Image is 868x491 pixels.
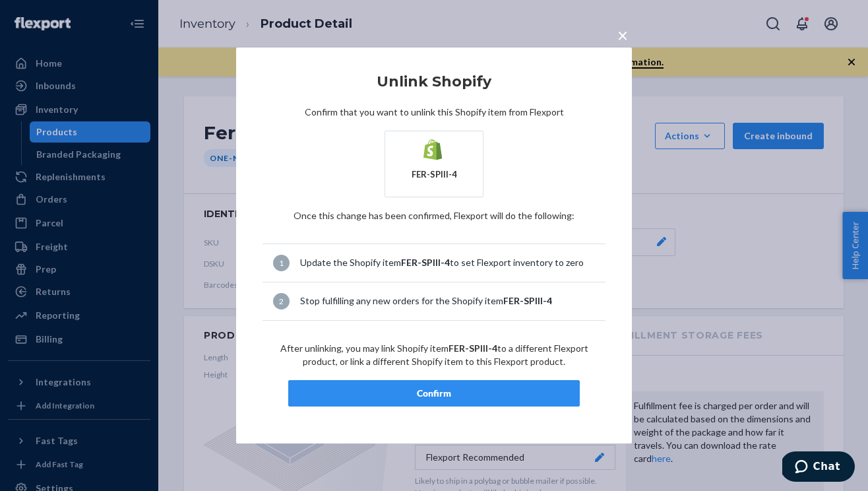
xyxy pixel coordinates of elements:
span: FER-SPIII-4 [503,295,552,306]
p: Confirm that you want to unlink this Shopify item from Flexport [263,106,605,119]
iframe: Opens a widget where you can chat to one of our agents [782,451,855,484]
span: × [617,24,628,46]
p: Once this change has been confirmed, Flexport will do the following : [263,209,605,222]
div: 1 [273,255,290,271]
div: 2 [273,293,290,310]
span: FER-SPIII-4 [401,257,450,268]
div: Confirm [299,387,569,400]
button: Confirm [288,380,580,407]
div: Stop fulfilling any new orders for the Shopify item [300,294,595,308]
div: FER-SPIII-4 [412,168,457,181]
h2: Unlink Shopify [263,74,605,90]
span: FER-SPIII-4 [449,343,497,354]
p: After unlinking, you may link Shopify item to a different Flexport product, or link a different S... [263,342,605,368]
div: Update the Shopify item to set Flexport inventory to zero [300,256,595,269]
